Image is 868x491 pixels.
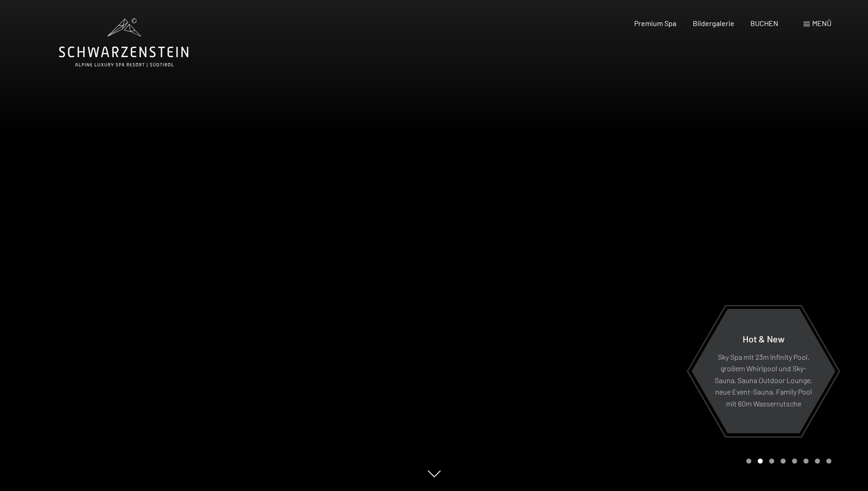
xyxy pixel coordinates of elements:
[769,459,774,464] div: Carousel Page 3
[693,19,734,27] a: Bildergalerie
[758,459,763,464] div: Carousel Page 2 (Current Slide)
[750,19,778,27] a: BUCHEN
[743,459,831,464] div: Carousel Pagination
[812,19,831,27] span: Menü
[781,459,786,464] div: Carousel Page 4
[803,459,809,464] div: Carousel Page 6
[746,459,751,464] div: Carousel Page 1
[826,459,831,464] div: Carousel Page 8
[792,459,797,464] div: Carousel Page 5
[691,308,836,434] a: Hot & New Sky Spa mit 23m Infinity Pool, großem Whirlpool und Sky-Sauna, Sauna Outdoor Lounge, ne...
[714,351,813,409] p: Sky Spa mit 23m Infinity Pool, großem Whirlpool und Sky-Sauna, Sauna Outdoor Lounge, neue Event-S...
[743,333,785,344] span: Hot & New
[815,459,820,464] div: Carousel Page 7
[634,19,676,27] a: Premium Spa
